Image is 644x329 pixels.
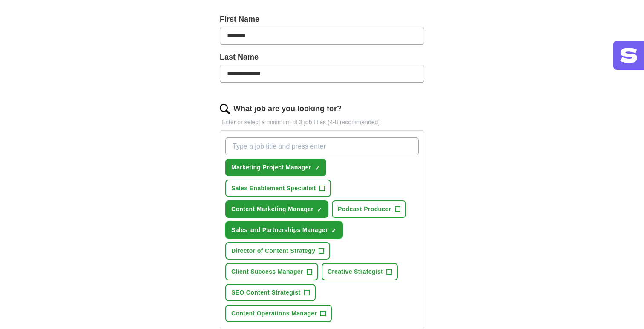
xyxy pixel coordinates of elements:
[231,163,311,172] span: Marketing Project Manager
[225,180,331,197] button: Sales Enablement Specialist
[231,246,315,255] span: Director of Content Strategy
[331,227,336,234] span: ✓
[332,200,406,218] button: Podcast Producer
[231,267,303,276] span: Client Success Manager
[225,137,419,155] input: Type a job title and press enter
[317,206,322,213] span: ✓
[328,267,383,276] span: Creative Strategist
[231,226,328,235] span: Sales and Partnerships Manager
[233,103,342,114] label: What job are you looking for?
[231,205,313,214] span: Content Marketing Manager
[338,205,391,214] span: Podcast Producer
[220,51,424,63] label: Last Name
[231,309,317,318] span: Content Operations Manager
[225,221,343,239] button: Sales and Partnerships Manager✓
[220,14,424,25] label: First Name
[231,184,316,193] span: Sales Enablement Specialist
[225,159,326,176] button: Marketing Project Manager✓
[225,200,328,218] button: Content Marketing Manager✓
[322,263,398,280] button: Creative Strategist
[225,242,330,260] button: Director of Content Strategy
[220,118,424,127] p: Enter or select a minimum of 3 job titles (4-8 recommended)
[220,104,230,114] img: search.png
[315,165,320,172] span: ✓
[225,263,318,280] button: Client Success Manager
[225,284,316,301] button: SEO Content Strategist
[225,305,332,322] button: Content Operations Manager
[231,288,301,297] span: SEO Content Strategist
